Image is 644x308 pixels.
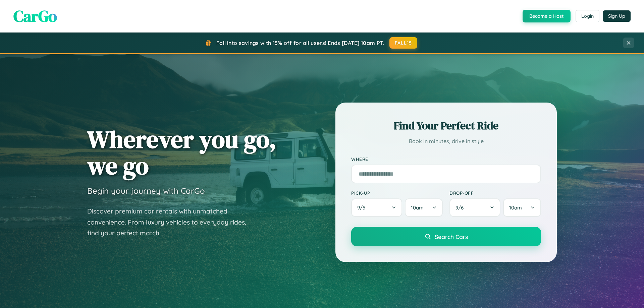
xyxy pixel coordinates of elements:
[411,204,424,211] span: 10am
[576,10,599,22] button: Login
[357,204,369,211] span: 9 / 5
[389,37,418,49] button: FALL15
[13,5,57,27] span: CarGo
[351,118,541,133] h2: Find Your Perfect Ride
[503,198,541,217] button: 10am
[87,206,255,239] p: Discover premium car rentals with unmatched convenience. From luxury vehicles to everyday rides, ...
[351,198,402,217] button: 9/5
[523,10,571,22] button: Become a Host
[87,126,276,179] h1: Wherever you go, we go
[351,136,541,146] p: Book in minutes, drive in style
[351,227,541,246] button: Search Cars
[455,204,467,211] span: 9 / 6
[603,10,631,22] button: Sign Up
[435,233,468,240] span: Search Cars
[216,40,384,46] span: Fall into savings with 15% off for all users! Ends [DATE] 10am PT.
[351,190,443,196] label: Pick-up
[449,198,500,217] button: 9/6
[351,156,541,162] label: Where
[405,198,443,217] button: 10am
[87,186,205,196] h3: Begin your journey with CarGo
[449,190,541,196] label: Drop-off
[509,204,522,211] span: 10am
